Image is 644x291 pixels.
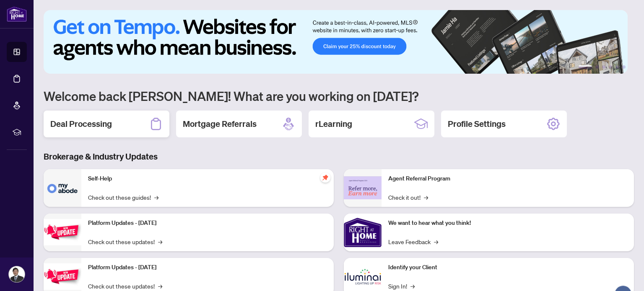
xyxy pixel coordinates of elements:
[44,263,81,290] img: Platform Updates - July 8, 2025
[158,281,162,291] span: →
[88,237,162,246] a: Check out these updates!→
[7,6,27,22] img: logo
[44,219,81,245] img: Platform Updates - July 21, 2025
[44,10,628,74] img: Slide 0
[88,281,162,291] a: Check out these updates!→
[388,237,438,246] a: Leave Feedback→
[388,174,627,183] p: Agent Referral Program
[44,169,81,207] img: Self-Help
[424,193,428,202] span: →
[448,118,506,130] h2: Profile Settings
[44,88,634,104] h1: Welcome back [PERSON_NAME]! What are you working on [DATE]?
[410,281,415,291] span: →
[388,219,627,228] p: We want to hear what you think!
[595,65,599,69] button: 2
[388,281,415,291] a: Sign In!→
[88,174,327,183] p: Self-Help
[344,214,382,251] img: We want to hear what you think!
[88,219,327,228] p: Platform Updates - [DATE]
[388,263,627,272] p: Identify your Client
[88,193,158,202] a: Check out these guides!→
[579,65,592,69] button: 1
[44,151,634,162] h3: Brokerage & Industry Updates
[610,262,636,287] button: Open asap
[88,263,327,272] p: Platform Updates - [DATE]
[154,193,158,202] span: →
[622,65,626,69] button: 6
[320,173,330,183] span: pushpin
[158,237,162,246] span: →
[315,118,352,130] h2: rLearning
[434,237,438,246] span: →
[9,266,25,282] img: Profile Icon
[602,65,605,69] button: 3
[50,118,112,130] h2: Deal Processing
[344,176,382,199] img: Agent Referral Program
[615,65,619,69] button: 5
[183,118,257,130] h2: Mortgage Referrals
[388,193,428,202] a: Check it out!→
[609,65,612,69] button: 4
